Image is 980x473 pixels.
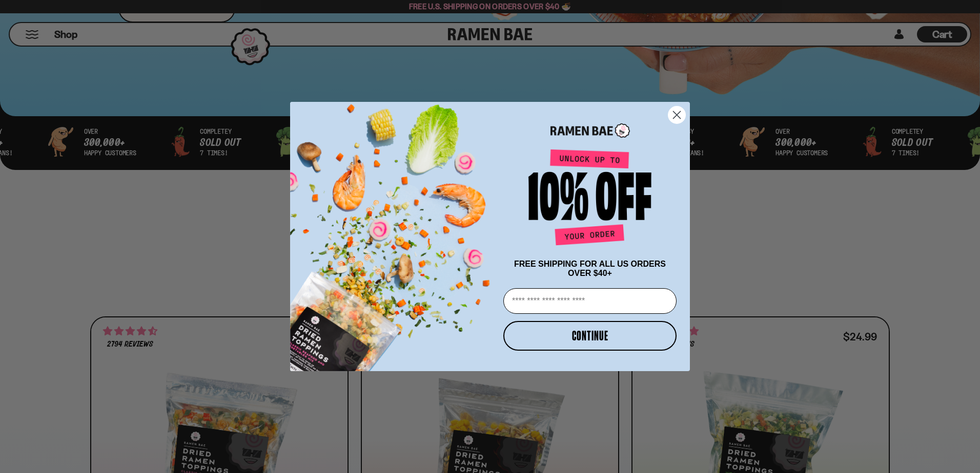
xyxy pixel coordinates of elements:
[526,149,654,249] img: Unlock up to 10% off
[514,260,666,277] span: FREE SHIPPING FOR ALL US ORDERS OVER $40+
[550,122,630,139] img: Ramen Bae Logo
[503,321,677,351] button: CONTINUE
[290,93,499,371] img: ce7035ce-2e49-461c-ae4b-8ade7372f32c.png
[668,106,686,124] button: Close dialog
